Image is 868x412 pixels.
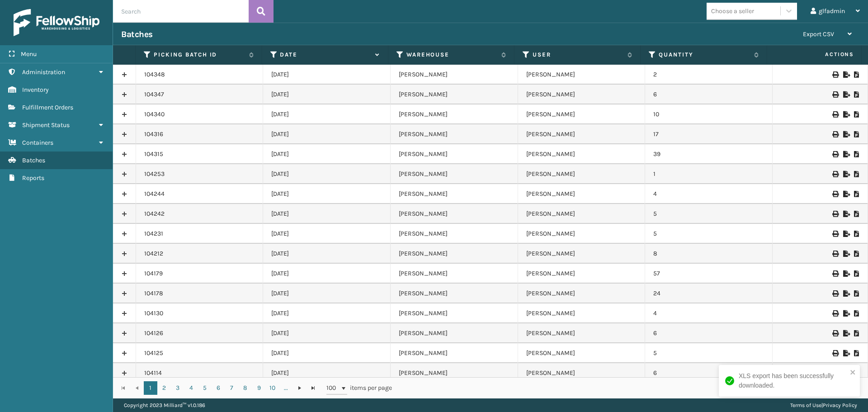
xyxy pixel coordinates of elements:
[391,363,518,383] td: [PERSON_NAME]
[136,164,264,184] td: 104253
[843,251,849,257] i: Export to .xls
[645,204,773,224] td: 5
[263,144,391,164] td: [DATE]
[326,384,340,393] span: 100
[22,86,49,94] span: Inventory
[854,91,859,98] i: Print Picklist
[326,381,392,395] span: items per page
[22,121,70,129] span: Shipment Status
[645,144,773,164] td: 39
[843,310,849,317] i: Export to .xls
[136,224,264,244] td: 104231
[22,174,44,182] span: Reports
[136,144,264,164] td: 104315
[263,124,391,144] td: [DATE]
[518,363,646,383] td: [PERSON_NAME]
[518,85,646,104] td: [PERSON_NAME]
[832,270,838,277] i: Print Picklist Labels
[645,124,773,144] td: 17
[136,184,264,204] td: 104244
[659,51,749,59] label: Quantity
[803,30,834,38] span: Export CSV
[518,284,646,303] td: [PERSON_NAME]
[136,85,264,104] td: 104347
[263,284,391,303] td: [DATE]
[518,204,646,224] td: [PERSON_NAME]
[533,51,623,59] label: User
[832,191,838,197] i: Print Picklist Labels
[854,310,859,317] i: Print Picklist
[843,171,849,177] i: Export to .xls
[136,264,264,284] td: 104179
[391,85,518,104] td: [PERSON_NAME]
[184,381,198,395] a: 4
[854,290,859,297] i: Print Picklist
[263,204,391,224] td: [DATE]
[307,381,320,395] a: Go to the last page
[391,65,518,85] td: [PERSON_NAME]
[391,124,518,144] td: [PERSON_NAME]
[22,139,53,147] span: Containers
[518,323,646,343] td: [PERSON_NAME]
[843,131,849,137] i: Export to .xls
[280,51,370,59] label: Date
[645,164,773,184] td: 1
[645,303,773,323] td: 4
[645,104,773,124] td: 10
[854,191,859,197] i: Print Picklist
[263,244,391,264] td: [DATE]
[832,290,838,297] i: Print Picklist Labels
[391,264,518,284] td: [PERSON_NAME]
[22,68,65,76] span: Administration
[832,231,838,237] i: Print Picklist Labels
[843,350,849,356] i: Export to .xls
[518,303,646,323] td: [PERSON_NAME]
[854,350,859,356] i: Print Picklist
[22,156,45,164] span: Batches
[854,251,859,257] i: Print Picklist
[136,363,264,383] td: 104114
[832,91,838,98] i: Print Picklist Labels
[263,65,391,85] td: [DATE]
[854,270,859,277] i: Print Picklist
[263,264,391,284] td: [DATE]
[263,85,391,104] td: [DATE]
[263,164,391,184] td: [DATE]
[739,371,847,390] div: XLS export has been successfully downloaded.
[391,164,518,184] td: [PERSON_NAME]
[645,343,773,363] td: 5
[518,264,646,284] td: [PERSON_NAME]
[136,244,264,264] td: 104212
[854,231,859,237] i: Print Picklist
[391,323,518,343] td: [PERSON_NAME]
[391,204,518,224] td: [PERSON_NAME]
[645,85,773,104] td: 6
[136,124,264,144] td: 104316
[518,244,646,264] td: [PERSON_NAME]
[645,224,773,244] td: 5
[154,51,244,59] label: Picking batch ID
[850,369,856,377] button: close
[518,164,646,184] td: [PERSON_NAME]
[21,50,37,58] span: Menu
[279,381,293,395] a: ...
[843,270,849,277] i: Export to .xls
[832,310,838,317] i: Print Picklist Labels
[252,381,266,395] a: 9
[22,104,73,111] span: Fulfillment Orders
[263,343,391,363] td: [DATE]
[391,343,518,363] td: [PERSON_NAME]
[225,381,239,395] a: 7
[854,151,859,157] i: Print Picklist
[854,211,859,217] i: Print Picklist
[645,363,773,383] td: 6
[296,384,303,392] span: Go to the next page
[843,111,849,118] i: Export to .xls
[832,251,838,257] i: Print Picklist Labels
[843,330,849,336] i: Export to .xls
[263,323,391,343] td: [DATE]
[711,6,754,16] div: Choose a seller
[832,71,838,78] i: Print Picklist Labels
[843,71,849,78] i: Export to .xls
[843,151,849,157] i: Export to .xls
